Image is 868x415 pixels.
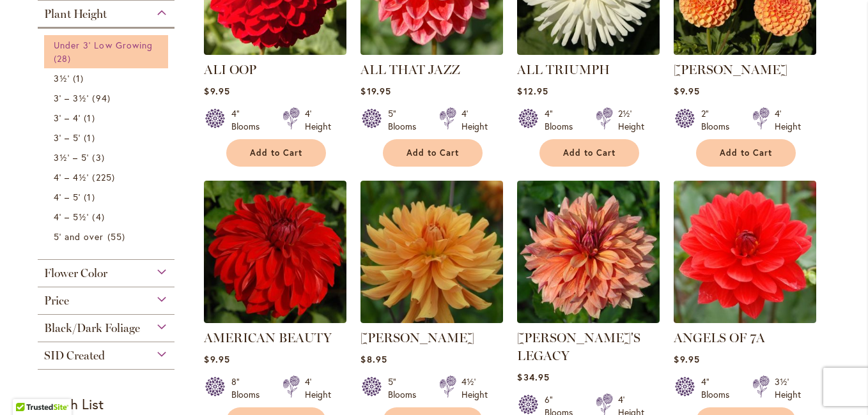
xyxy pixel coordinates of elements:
[250,147,302,158] span: Add to Cart
[775,107,801,133] div: 4' Height
[92,151,107,164] span: 3
[54,151,162,164] a: 3½' – 5' 3
[517,181,660,323] img: Andy's Legacy
[204,181,346,323] img: AMERICAN BEAUTY
[54,131,162,144] a: 3' – 5' 1
[92,170,118,184] span: 225
[618,107,644,133] div: 2½' Height
[388,375,424,401] div: 5" Blooms
[517,371,549,383] span: $34.95
[54,170,162,184] a: 4' – 4½' 225
[407,147,459,158] span: Add to Cart
[204,313,346,326] a: AMERICAN BEAUTY
[204,62,256,77] a: ALI OOP
[54,210,162,223] a: 4' – 5½' 4
[231,107,267,133] div: 4" Blooms
[54,230,162,243] a: 5' and over 55
[92,210,107,223] span: 4
[107,230,128,243] span: 55
[360,181,503,323] img: ANDREW CHARLES
[226,139,326,167] button: Add to Cart
[54,211,89,223] span: 4' – 5½'
[54,230,104,243] span: 5' and over
[204,45,346,57] a: ALI OOP
[674,353,699,365] span: $9.95
[305,107,331,133] div: 4' Height
[204,353,229,365] span: $9.95
[54,52,74,65] span: 28
[54,171,89,183] span: 4' – 4½'
[674,330,765,345] a: ANGELS OF 7A
[54,112,81,124] span: 3' – 4'
[84,111,98,124] span: 1
[383,139,483,167] button: Add to Cart
[10,370,45,405] iframe: Launch Accessibility Center
[674,62,787,77] a: [PERSON_NAME]
[701,375,737,401] div: 4" Blooms
[517,313,660,326] a: Andy's Legacy
[204,330,332,345] a: AMERICAN BEAUTY
[44,7,107,21] span: Plant Height
[674,181,816,323] img: ANGELS OF 7A
[84,190,98,204] span: 1
[92,91,113,105] span: 94
[54,39,153,51] span: Under 3' Low Growing
[54,38,162,65] a: Under 3' Low Growing 28
[360,62,460,77] a: ALL THAT JAZZ
[360,85,391,97] span: $19.95
[360,330,474,345] a: [PERSON_NAME]
[461,107,488,133] div: 4' Height
[517,330,640,363] a: [PERSON_NAME]'S LEGACY
[305,375,331,401] div: 4' Height
[674,45,816,57] a: AMBER QUEEN
[563,147,616,158] span: Add to Cart
[54,91,162,105] a: 3' – 3½' 94
[517,85,548,97] span: $12.95
[54,190,162,204] a: 4' – 5' 1
[720,147,772,158] span: Add to Cart
[539,139,639,167] button: Add to Cart
[696,139,796,167] button: Add to Cart
[775,375,801,401] div: 3½' Height
[54,151,89,163] span: 3½' – 5'
[25,395,104,413] strong: My Wish List
[54,72,162,85] a: 3½' 1
[545,107,580,133] div: 4" Blooms
[54,191,81,203] span: 4' – 5'
[54,92,89,104] span: 3' – 3½'
[360,353,387,365] span: $8.95
[44,294,69,308] span: Price
[360,313,503,326] a: ANDREW CHARLES
[674,85,699,97] span: $9.95
[84,131,98,144] span: 1
[517,62,610,77] a: ALL TRIUMPH
[73,72,87,85] span: 1
[388,107,424,133] div: 5" Blooms
[231,375,267,401] div: 8" Blooms
[44,349,105,363] span: SID Created
[517,45,660,57] a: ALL TRIUMPH
[54,72,70,84] span: 3½'
[44,321,140,335] span: Black/Dark Foliage
[461,375,488,401] div: 4½' Height
[701,107,737,133] div: 2" Blooms
[54,111,162,124] a: 3' – 4' 1
[204,85,229,97] span: $9.95
[54,132,81,144] span: 3' – 5'
[44,266,107,280] span: Flower Color
[674,313,816,326] a: ANGELS OF 7A
[360,45,503,57] a: ALL THAT JAZZ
